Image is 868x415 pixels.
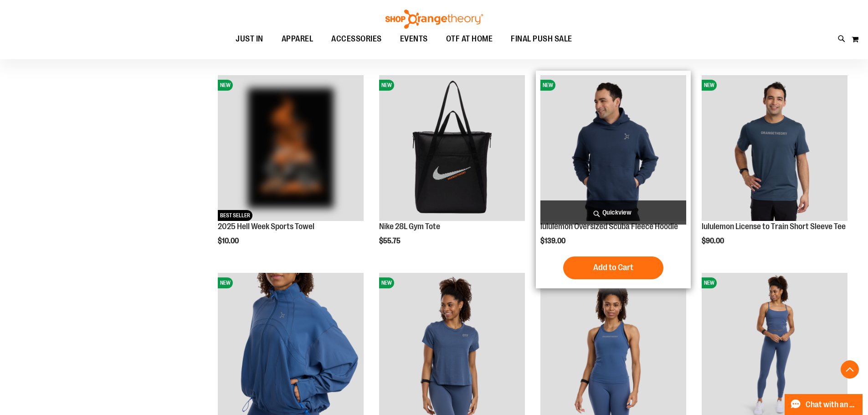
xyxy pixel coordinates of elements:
[236,29,263,49] span: JUST IN
[511,29,572,49] span: FINAL PUSH SALE
[806,400,857,409] span: Chat with an Expert
[446,29,493,49] span: OTF AT HOME
[331,29,382,49] span: ACCESSORIES
[379,75,525,221] img: Nike 28L Gym Tote
[379,237,402,245] span: $55.75
[375,71,529,268] div: product
[400,29,428,49] span: EVENTS
[379,222,440,231] a: Nike 28L Gym Tote
[841,360,859,379] button: Back To Top
[540,75,686,222] a: lululemon Oversized Scuba Fleece HoodieNEW
[702,75,847,222] a: lululemon License to Train Short Sleeve TeeNEW
[384,10,484,29] img: Shop Orangetheory
[218,222,314,231] a: 2025 Hell Week Sports Towel
[218,210,252,221] span: BEST SELLER
[540,75,686,221] img: lululemon Oversized Scuba Fleece Hoodie
[697,71,852,268] div: product
[213,71,368,268] div: product
[563,256,663,279] button: Add to Cart
[379,277,394,288] span: NEW
[593,262,633,272] span: Add to Cart
[379,75,525,222] a: Nike 28L Gym ToteNEW
[702,277,717,288] span: NEW
[437,29,502,50] a: OTF AT HOME
[540,222,678,231] a: lululemon Oversized Scuba Fleece Hoodie
[391,29,437,50] a: EVENTS
[218,80,233,91] span: NEW
[226,29,272,49] a: JUST IN
[702,237,725,245] span: $90.00
[540,200,686,225] a: Quickview
[218,277,233,288] span: NEW
[502,29,581,50] a: FINAL PUSH SALE
[702,75,847,221] img: lululemon License to Train Short Sleeve Tee
[282,29,313,49] span: APPAREL
[218,75,364,222] a: OTF 2025 Hell Week Event RetailNEWBEST SELLER
[702,222,846,231] a: lululemon License to Train Short Sleeve Tee
[785,394,863,415] button: Chat with an Expert
[272,29,323,50] a: APPAREL
[322,29,391,50] a: ACCESSORIES
[536,71,691,288] div: product
[540,80,555,91] span: NEW
[702,80,717,91] span: NEW
[379,80,394,91] span: NEW
[218,75,364,221] img: OTF 2025 Hell Week Event Retail
[540,237,567,245] span: $139.00
[218,237,240,245] span: $10.00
